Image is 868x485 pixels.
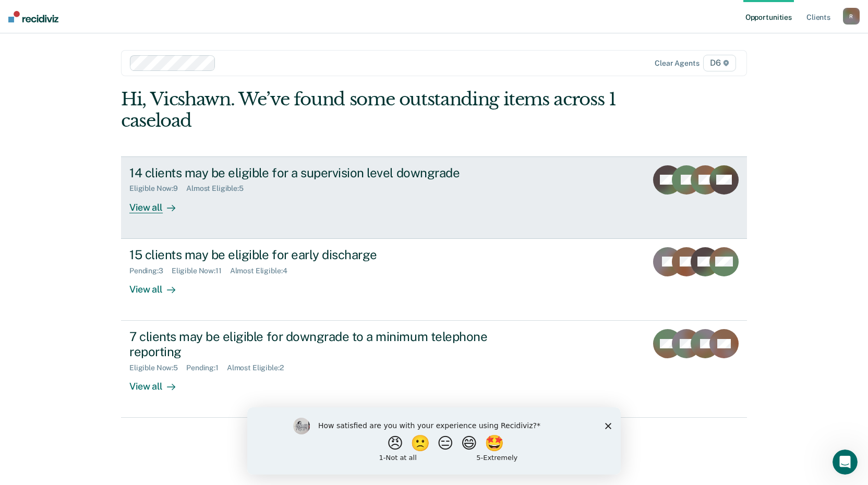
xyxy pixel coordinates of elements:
div: Eligible Now : 11 [172,266,230,275]
div: View all [129,275,188,295]
div: 7 clients may be eligible for downgrade to a minimum telephone reporting [129,329,496,359]
iframe: Intercom live chat [833,450,858,475]
div: 14 clients may be eligible for a supervision level downgrade [129,165,496,180]
div: Almost Eligible : 5 [186,184,252,193]
iframe: Survey by Kim from Recidiviz [247,407,621,475]
div: Hi, Vicshawn. We’ve found some outstanding items across 1 caseload [121,89,622,131]
span: D6 [703,55,736,71]
div: Eligible Now : 5 [129,363,186,372]
div: Eligible Now : 9 [129,184,186,193]
div: Clear agents [655,59,699,68]
img: Recidiviz [8,11,58,22]
div: Almost Eligible : 4 [230,266,296,275]
div: 15 clients may be eligible for early discharge [129,247,496,262]
div: Pending : 1 [186,363,227,372]
div: View all [129,372,188,392]
div: Pending : 3 [129,266,172,275]
a: 15 clients may be eligible for early dischargePending:3Eligible Now:11Almost Eligible:4View all [121,239,747,321]
a: 14 clients may be eligible for a supervision level downgradeEligible Now:9Almost Eligible:5View all [121,156,747,239]
a: 7 clients may be eligible for downgrade to a minimum telephone reportingEligible Now:5Pending:1Al... [121,321,747,418]
div: View all [129,193,188,213]
button: R [843,8,860,25]
div: Almost Eligible : 2 [227,363,292,372]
